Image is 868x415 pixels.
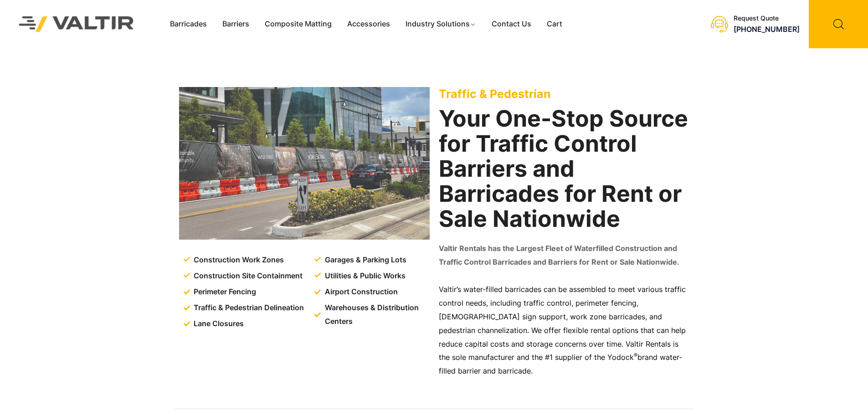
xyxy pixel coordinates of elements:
a: Cart [539,17,570,31]
span: Traffic & Pedestrian Delineation [191,301,304,315]
a: Composite Matting [257,17,339,31]
span: Warehouses & Distribution Centers [323,301,431,328]
p: Valtir Rentals has the Largest Fleet of Waterfilled Construction and Traffic Control Barricades a... [439,242,689,269]
p: Valtir’s water-filled barricades can be assembled to meet various traffic control needs, includin... [439,283,689,378]
a: Barriers [215,17,257,31]
sup: ® [634,352,637,359]
img: Valtir Rentals [7,4,146,44]
a: Accessories [339,17,398,31]
span: Lane Closures [191,317,244,331]
div: Request Quote [734,15,800,22]
a: Contact Us [484,17,539,31]
p: Traffic & Pedestrian [439,87,689,101]
span: Utilities & Public Works [323,269,406,283]
a: Barricades [162,17,215,31]
span: Airport Construction [323,285,398,299]
span: Perimeter Fencing [191,285,256,299]
a: [PHONE_NUMBER] [734,25,800,34]
h2: Your One-Stop Source for Traffic Control Barriers and Barricades for Rent or Sale Nationwide [439,106,689,231]
a: Industry Solutions [398,17,484,31]
span: Construction Site Containment [191,269,303,283]
span: Construction Work Zones [191,253,284,267]
span: Garages & Parking Lots [323,253,406,267]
